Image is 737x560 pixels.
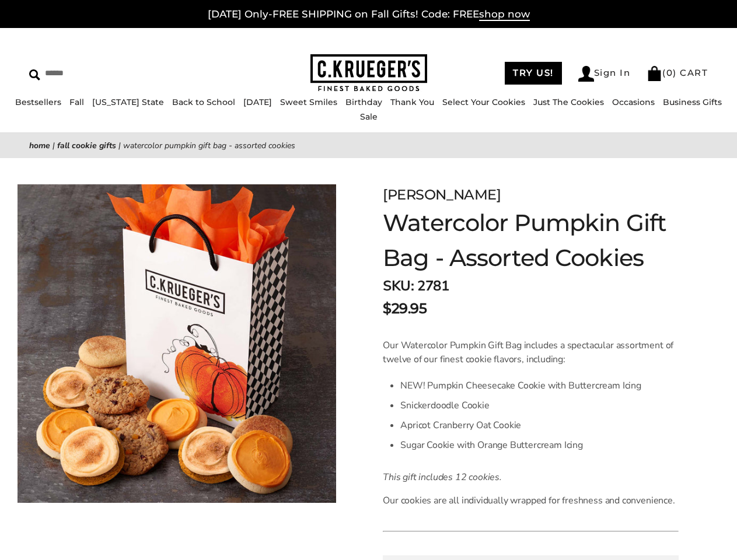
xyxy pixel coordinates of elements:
[92,97,164,107] a: [US_STATE] State
[69,97,84,107] a: Fall
[29,140,50,151] a: Home
[172,97,235,107] a: Back to School
[29,69,40,80] img: Search
[647,66,662,81] img: Bag
[280,97,337,107] a: Sweet Smiles
[578,66,594,82] img: Account
[383,338,679,366] p: Our Watercolor Pumpkin Gift Bag includes a spectacular assortment of twelve of our finest cookie ...
[663,97,722,107] a: Business Gifts
[383,184,679,205] div: [PERSON_NAME]
[310,54,427,92] img: C.KRUEGER'S
[479,8,530,21] span: shop now
[400,415,679,435] li: Apricot Cranberry Oat Cookie
[400,435,679,455] li: Sugar Cookie with Orange Buttercream Icing
[505,62,562,85] a: TRY US!
[400,395,679,415] li: Snickerdoodle Cookie
[390,97,434,107] a: Thank You
[360,111,378,122] a: Sale
[18,184,336,503] img: Watercolor Pumpkin Gift Bag - Assorted Cookies
[29,139,708,152] nav: breadcrumbs
[533,97,604,107] a: Just The Cookies
[15,97,61,107] a: Bestsellers
[442,97,525,107] a: Select Your Cookies
[612,97,655,107] a: Occasions
[118,140,121,151] span: |
[666,67,673,78] span: 0
[123,140,295,151] span: Watercolor Pumpkin Gift Bag - Assorted Cookies
[345,97,382,107] a: Birthday
[53,140,55,151] span: |
[647,67,708,78] a: (0) CART
[383,471,502,484] em: This gift includes 12 cookies.
[383,298,427,319] span: $29.95
[208,8,530,21] a: [DATE] Only-FREE SHIPPING on Fall Gifts! Code: FREEshop now
[57,140,116,151] a: Fall Cookie Gifts
[383,276,414,295] strong: SKU:
[29,64,184,82] input: Search
[400,376,679,395] li: NEW! Pumpkin Cheesecake Cookie with Buttercream Icing
[243,97,272,107] a: [DATE]
[417,276,449,295] span: 2781
[383,205,679,275] h1: Watercolor Pumpkin Gift Bag - Assorted Cookies
[578,66,631,82] a: Sign In
[383,494,679,508] p: Our cookies are all individually wrapped for freshness and convenience.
